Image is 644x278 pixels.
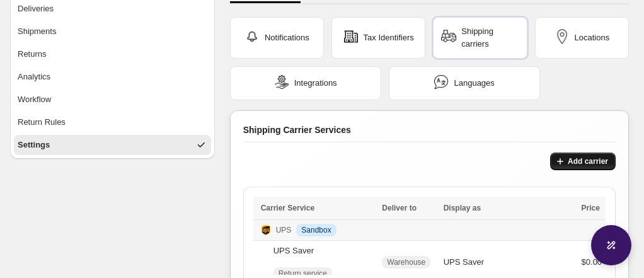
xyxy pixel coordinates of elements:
span: Integrations [294,77,337,90]
button: Analytics [14,67,211,87]
div: UPS Saver [444,256,574,269]
span: Settings [18,139,50,151]
span: $0.00 [582,256,602,269]
span: Shipments [18,25,56,38]
button: Return Rules [14,112,211,132]
span: Shipping carriers [461,25,519,50]
p: UPS [276,224,292,236]
span: Sandbox [301,225,331,235]
span: Add carrier [568,156,608,166]
div: Shipping Carrier Services [243,124,616,142]
span: Deliver to [382,204,417,212]
button: Workflow [14,90,211,110]
span: Price [582,204,600,212]
span: Notifications [265,32,309,44]
span: Workflow [18,93,51,106]
div: UPS Saver [273,245,314,257]
span: Warehouse [387,257,425,267]
button: Settings [14,135,211,155]
span: Display as [444,204,481,212]
span: Return Rules [18,116,66,129]
span: Analytics [18,71,50,83]
button: Returns [14,44,211,64]
span: Locations [575,32,610,44]
button: Shipments [14,21,211,42]
span: Tax Identifiers [364,32,414,44]
span: Returns [18,48,47,61]
span: Languages [454,77,494,90]
span: Carrier Service [261,204,314,212]
span: Deliveries [18,3,54,15]
button: Add carrier [550,153,616,170]
img: Logo [261,225,271,235]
